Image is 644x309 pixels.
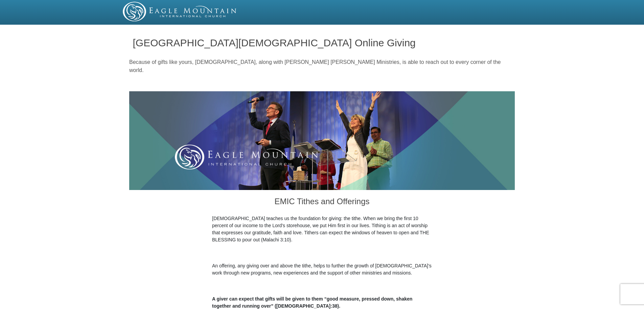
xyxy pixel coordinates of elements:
img: EMIC [123,2,237,21]
h1: [GEOGRAPHIC_DATA][DEMOGRAPHIC_DATA] Online Giving [133,37,511,48]
p: An offering, any giving over and above the tithe, helps to further the growth of [DEMOGRAPHIC_DAT... [212,262,432,277]
p: Because of gifts like yours, [DEMOGRAPHIC_DATA], along with [PERSON_NAME] [PERSON_NAME] Ministrie... [129,58,515,74]
h3: EMIC Tithes and Offerings [212,190,432,215]
b: A giver can expect that gifts will be given to them “good measure, pressed down, shaken together ... [212,296,412,309]
p: [DEMOGRAPHIC_DATA] teaches us the foundation for giving: the tithe. When we bring the first 10 pe... [212,215,432,243]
